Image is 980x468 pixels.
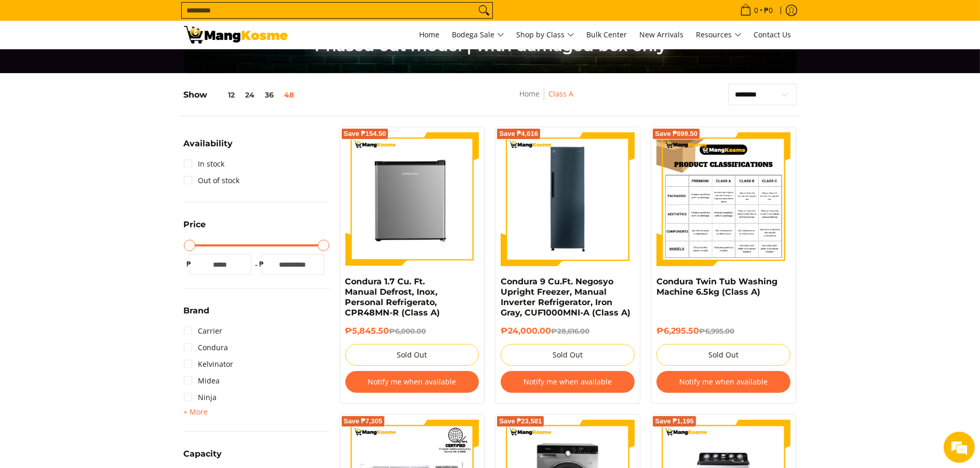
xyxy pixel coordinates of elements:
span: ₱ [184,259,194,269]
a: Ninja [184,389,217,406]
summary: Open [184,221,206,237]
span: Capacity [184,450,222,458]
span: • [737,5,776,16]
span: Save ₱1,195 [655,418,694,424]
span: Save ₱23,581 [499,418,542,424]
summary: Open [184,140,233,156]
h6: ₱5,845.50 [345,326,479,336]
img: Condura 9 Cu.Ft. Negosyo Upright Freezer, Manual Inverter Refrigerator, Iron Gray, CUF1000MNI-A (... [501,134,635,265]
span: Contact Us [754,30,791,39]
a: Condura 9 Cu.Ft. Negosyo Upright Freezer, Manual Inverter Refrigerator, Iron Gray, CUF1000MNI-A (... [501,277,630,318]
button: 12 [208,91,240,99]
span: Resources [696,29,742,42]
nav: Breadcrumbs [458,88,635,111]
a: Condura [184,339,229,356]
a: New Arrivals [635,21,689,49]
button: Notify me when available [656,371,790,393]
a: Home [414,21,445,49]
span: ₱ [257,259,267,269]
a: Condura Twin Tub Washing Machine 6.5kg (Class A) [656,277,777,297]
a: Contact Us [749,21,797,49]
del: ₱6,000.00 [390,327,426,335]
a: Bulk Center [582,21,633,49]
summary: Open [184,307,210,323]
img: Condura Twin Tub Washing Machine 6.5kg (Class A) - 0 [656,132,790,266]
span: Price [184,221,206,229]
span: Bulk Center [587,30,627,39]
span: Shop by Class [517,29,574,42]
a: Home [519,89,540,99]
a: Class A [548,89,573,99]
a: Midea [184,373,220,389]
img: Class A | Page 3 | Mang Kosme [184,26,288,44]
a: Resources [691,21,747,49]
button: Search [476,3,492,18]
button: Sold Out [656,344,790,366]
button: Notify me when available [501,371,635,393]
span: 0 [753,7,760,14]
span: Save ₱4,616 [499,131,538,137]
a: In stock [184,156,225,172]
span: Availability [184,140,233,148]
button: Notify me when available [345,371,479,393]
button: 36 [260,91,279,99]
button: 24 [240,91,260,99]
button: Sold Out [501,344,635,366]
summary: Open [184,450,222,466]
h6: ₱6,295.50 [656,326,790,336]
span: Home [420,30,440,39]
summary: Open [184,406,208,418]
h6: ₱24,000.00 [501,326,635,336]
img: Condura 1.7 Cu. Ft. Manual Defrost, Inox, Personal Refrigerato, CPR48MN-R (Class A) [345,132,479,266]
a: Carrier [184,323,223,339]
span: Brand [184,307,210,315]
button: 48 [279,91,300,99]
del: ₱28,616.00 [551,327,589,335]
a: Condura 1.7 Cu. Ft. Manual Defrost, Inox, Personal Refrigerato, CPR48MN-R (Class A) [345,277,440,318]
span: Save ₱154.50 [344,131,386,137]
span: Save ₱699.50 [655,131,697,137]
a: Out of stock [184,172,240,189]
span: Save ₱7,305 [344,418,383,424]
a: Kelvinator [184,356,234,373]
h5: Show [184,90,300,100]
span: New Arrivals [640,30,684,39]
span: ₱0 [763,7,775,14]
button: Sold Out [345,344,479,366]
span: Bodega Sale [452,29,504,42]
a: Shop by Class [512,21,580,49]
a: Bodega Sale [447,21,509,49]
del: ₱6,995.00 [699,327,734,335]
nav: Main Menu [298,21,797,49]
span: + More [184,408,208,416]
